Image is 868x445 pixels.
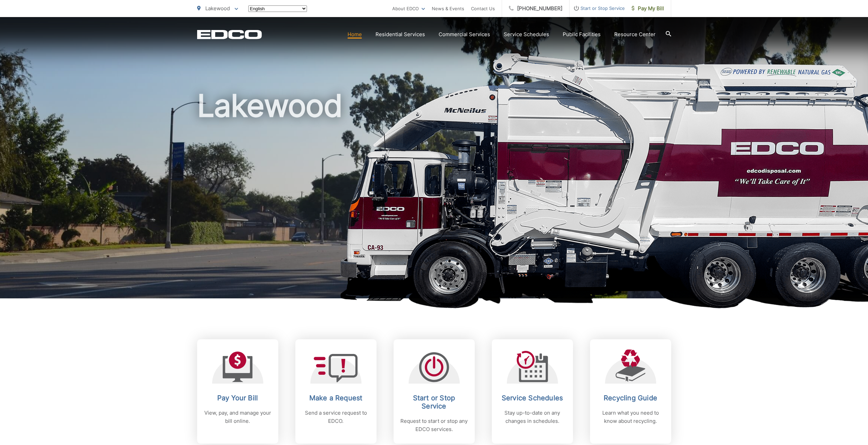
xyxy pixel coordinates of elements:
[197,89,671,305] h1: Lakewood
[400,417,468,433] p: Request to start or stop any EDCO services.
[499,409,566,425] p: Stay up-to-date on any changes in schedules.
[295,339,377,444] a: Make a Request Send a service request to EDCO.
[204,409,271,425] p: View, pay, and manage your bill online.
[492,339,573,444] a: Service Schedules Stay up-to-date on any changes in schedules.
[563,30,601,39] a: Public Facilities
[597,409,664,425] p: Learn what you need to know about recycling.
[204,394,271,402] h2: Pay Your Bill
[504,30,549,39] a: Service Schedules
[302,409,370,425] p: Send a service request to EDCO.
[439,30,490,39] a: Commercial Services
[632,4,664,13] span: Pay My Bill
[597,394,664,402] h2: Recycling Guide
[248,5,307,12] select: Select a language
[590,339,671,444] a: Recycling Guide Learn what you need to know about recycling.
[302,394,370,402] h2: Make a Request
[471,4,495,13] a: Contact Us
[499,394,566,402] h2: Service Schedules
[400,394,468,410] h2: Start or Stop Service
[392,4,425,13] a: About EDCO
[432,4,464,13] a: News & Events
[614,30,656,39] a: Resource Center
[348,30,362,39] a: Home
[197,30,262,39] a: EDCD logo. Return to the homepage.
[197,339,278,444] a: Pay Your Bill View, pay, and manage your bill online.
[376,30,425,39] a: Residential Services
[205,5,230,12] span: Lakewood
